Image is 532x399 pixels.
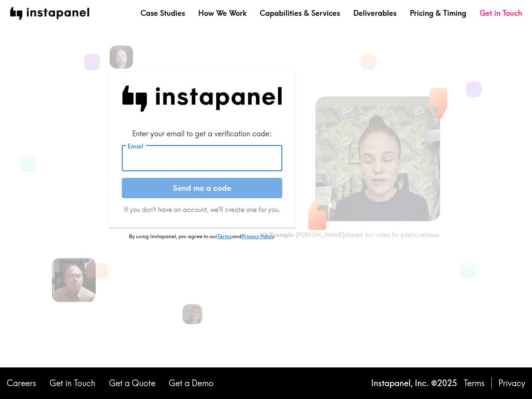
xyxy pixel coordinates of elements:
div: Enter your email to get a verification code: [122,128,282,139]
a: Deliverables [353,8,397,18]
a: Pricing & Timing [410,8,466,18]
div: - [PERSON_NAME] shared this video for public release. [262,231,440,239]
button: Send me a code [122,178,282,199]
button: Sound is off [323,196,341,214]
p: By using Instapanel, you agree to our and . [108,233,296,240]
a: Privacy [498,377,525,389]
img: Jennifer [182,304,202,324]
a: Terms [217,233,232,239]
img: Aaron [110,45,133,69]
a: Get a Quote [109,377,155,389]
img: Instapanel [122,86,282,112]
a: Terms [464,377,485,389]
a: Case Studies [140,8,185,18]
a: Capabilities & Services [260,8,340,18]
a: Get a Demo [169,377,214,389]
p: If you don't have an account, we'll create one for you. [122,205,282,214]
a: Get in Touch [49,377,96,389]
a: Privacy Policy [241,233,273,239]
p: Instapanel, Inc. © 2025 [371,377,457,389]
b: Example [270,231,293,239]
img: Robert [52,258,96,302]
img: instapanel [10,7,89,20]
a: How We Work [198,8,246,18]
a: Get in Touch [480,8,522,18]
label: Email [128,142,143,151]
a: Careers [7,377,36,389]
